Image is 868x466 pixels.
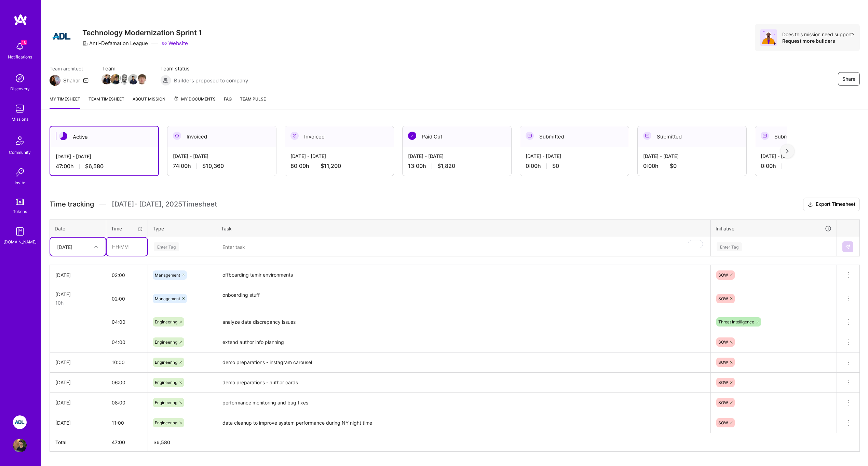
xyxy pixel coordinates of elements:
[845,244,851,250] img: Submit
[155,272,180,278] span: Management
[50,433,106,451] th: Total
[155,296,180,301] span: Management
[11,415,28,429] a: ADL: Technology Modernization Sprint 1
[63,77,80,84] div: Shahar
[526,162,623,170] div: 0:00 h
[13,165,27,179] img: Invite
[16,199,24,205] img: tokens
[57,243,72,250] div: [DATE]
[224,95,232,109] a: FAQ
[13,415,27,429] img: ADL: Technology Modernization Sprint 1
[13,225,27,238] img: guide book
[55,419,100,426] div: [DATE]
[50,75,60,86] img: Team Architect
[155,400,177,405] span: Engineering
[138,74,147,85] a: Team Member Avatar
[50,24,74,49] img: Company Logo
[82,28,202,37] h3: Technology Modernization Sprint 1
[13,40,27,53] img: bell
[217,353,710,372] textarea: demo preparations - instagram carousel
[15,179,25,186] div: Invite
[50,219,106,237] th: Date
[240,95,266,109] a: Team Pulse
[106,394,148,412] input: HH:MM
[107,238,147,256] input: HH:MM
[842,76,855,82] span: Share
[718,380,728,385] span: SOW
[106,266,148,284] input: HH:MM
[129,74,138,85] a: Team Member Avatar
[217,286,710,311] textarea: onboarding stuff
[408,152,506,160] div: [DATE] - [DATE]
[160,65,248,72] span: Team status
[717,241,742,252] div: Enter Tag
[110,74,121,84] img: Team Member Avatar
[202,162,224,170] span: $10,360
[119,74,130,84] img: Team Member Avatar
[120,74,129,85] a: Team Member Avatar
[526,132,534,140] img: Submitted
[408,162,506,170] div: 13:00 h
[217,266,710,284] textarea: offboarding tamir environments
[55,271,100,279] div: [DATE]
[173,152,271,160] div: [DATE] - [DATE]
[55,291,100,298] div: [DATE]
[786,149,789,154] img: right
[153,439,170,445] span: $ 6,580
[13,439,27,452] img: User Avatar
[520,126,629,147] div: Submitted
[106,333,148,351] input: HH:MM
[55,399,100,406] div: [DATE]
[167,126,276,147] div: Invoiced
[50,95,80,109] a: My timesheet
[11,439,28,452] a: User Avatar
[240,96,266,102] span: Team Pulse
[13,71,27,85] img: discovery
[101,74,112,84] img: Team Member Avatar
[217,238,710,256] textarea: To enrich screen reader interactions, please activate Accessibility in Grammarly extension settings
[50,127,158,147] div: Active
[217,373,710,392] textarea: demo preparations - author cards
[50,200,94,209] span: Time tracking
[782,31,854,38] div: Does this mission need support?
[643,152,741,160] div: [DATE] - [DATE]
[9,149,31,156] div: Community
[94,245,98,249] i: icon Chevron
[718,296,728,301] span: SOW
[56,163,153,170] div: 47:00 h
[106,373,148,391] input: HH:MM
[718,360,728,365] span: SOW
[290,162,388,170] div: 80:00 h
[3,238,37,245] div: [DOMAIN_NAME]
[21,40,27,45] span: 10
[12,116,28,123] div: Missions
[155,339,177,345] span: Engineering
[160,75,171,86] img: Builders proposed to company
[755,126,864,147] div: Submitted
[102,65,147,72] span: Team
[321,162,341,170] span: $11,200
[285,126,394,147] div: Invoiced
[154,241,179,252] div: Enter Tag
[552,162,559,170] span: $0
[174,95,216,109] a: My Documents
[155,420,177,425] span: Engineering
[55,359,100,366] div: [DATE]
[761,152,858,160] div: [DATE] - [DATE]
[760,29,777,46] img: Avatar
[217,414,710,432] textarea: data cleanup to improve system performance during NY night time
[148,219,216,237] th: Type
[162,40,188,47] a: Website
[55,379,100,386] div: [DATE]
[59,132,67,140] img: Active
[106,313,148,331] input: HH:MM
[133,95,165,109] a: About Mission
[643,162,741,170] div: 0:00 h
[13,208,27,215] div: Tokens
[217,394,710,412] textarea: performance monitoring and bug fixes
[643,132,651,140] img: Submitted
[174,77,248,84] span: Builders proposed to company
[83,78,89,83] i: icon Mail
[670,162,677,170] span: $0
[102,74,111,85] a: Team Member Avatar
